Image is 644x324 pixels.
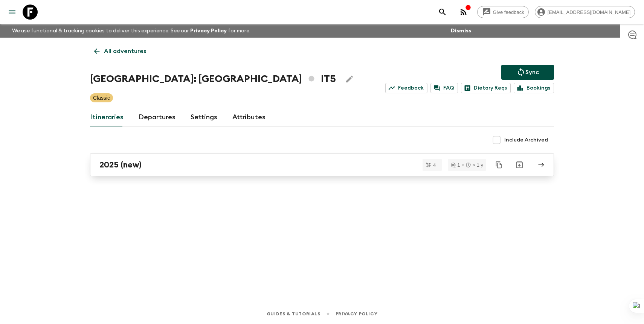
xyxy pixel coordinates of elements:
p: Classic [93,94,110,102]
button: Sync adventure departures to the booking engine [501,65,554,80]
a: All adventures [90,44,150,59]
div: > 1 y [466,163,483,167]
p: Sync [525,68,539,77]
a: Dietary Reqs [461,83,511,93]
button: Archive [512,157,527,172]
a: Privacy Policy [190,28,227,33]
button: menu [5,5,20,20]
p: We use functional & tracking cookies to deliver this experience. See our for more. [9,24,253,38]
a: Give feedback [477,6,529,18]
div: 1 [451,163,460,167]
span: Include Archived [504,136,548,144]
a: Attributes [232,108,266,126]
button: Duplicate [492,158,506,172]
button: Dismiss [449,26,473,36]
a: Bookings [514,83,554,93]
h1: [GEOGRAPHIC_DATA]: [GEOGRAPHIC_DATA] IT5 [90,71,336,87]
a: FAQ [430,83,458,93]
span: [EMAIL_ADDRESS][DOMAIN_NAME] [543,9,635,15]
span: 4 [429,163,440,167]
a: Privacy Policy [336,310,377,318]
a: Feedback [385,83,427,93]
button: Edit Adventure Title [342,71,357,87]
h2: 2025 (new) [99,160,142,170]
div: [EMAIL_ADDRESS][DOMAIN_NAME] [535,6,635,18]
a: Settings [191,108,217,126]
span: Give feedback [489,9,528,15]
a: Departures [139,108,175,126]
a: Guides & Tutorials [267,310,320,318]
a: 2025 (new) [90,154,554,176]
a: Itineraries [90,108,124,126]
button: search adventures [435,5,450,20]
p: All adventures [104,47,146,56]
